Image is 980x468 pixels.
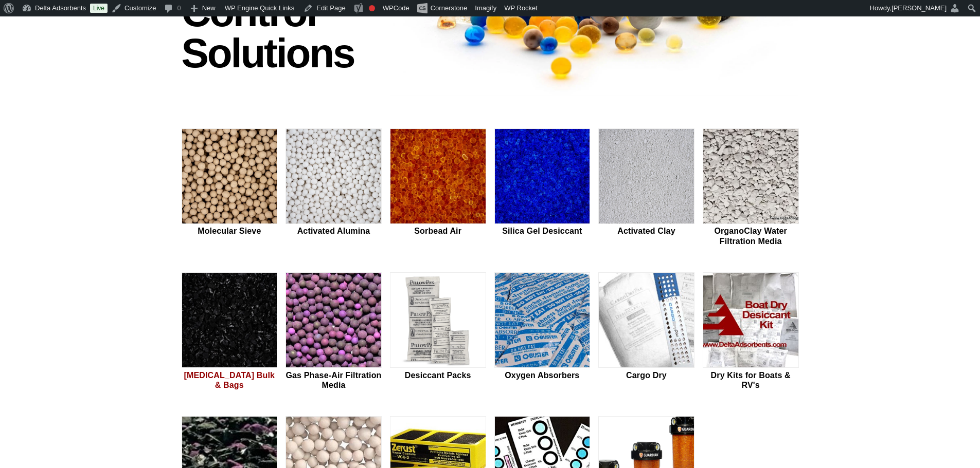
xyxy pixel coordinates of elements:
[494,370,591,380] h2: Oxygen Absorbers
[390,226,486,236] h2: Sorbead Air
[892,4,947,12] span: [PERSON_NAME]
[703,272,799,391] a: Dry Kits for Boats & RV's
[182,128,278,248] a: Molecular Sieve
[286,272,382,391] a: Gas Phase-Air Filtration Media
[90,4,108,13] a: Live
[598,272,694,391] a: Cargo Dry
[703,128,799,248] a: OrganoClay Water Filtration Media
[598,128,694,248] a: Activated Clay
[286,128,382,248] a: Activated Alumina
[703,226,799,246] h2: OrganoClay Water Filtration Media
[390,272,486,391] a: Desiccant Packs
[494,128,591,248] a: Silica Gel Desiccant
[494,272,591,391] a: Oxygen Absorbers
[390,128,486,248] a: Sorbead Air
[286,370,382,390] h2: Gas Phase-Air Filtration Media
[598,226,694,236] h2: Activated Clay
[182,226,278,236] h2: Molecular Sieve
[369,5,375,11] div: Focus keyphrase not set
[494,226,591,236] h2: Silica Gel Desiccant
[286,226,382,236] h2: Activated Alumina
[182,370,278,390] h2: [MEDICAL_DATA] Bulk & Bags
[182,272,278,391] a: [MEDICAL_DATA] Bulk & Bags
[598,370,694,380] h2: Cargo Dry
[390,370,486,380] h2: Desiccant Packs
[703,370,799,390] h2: Dry Kits for Boats & RV's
